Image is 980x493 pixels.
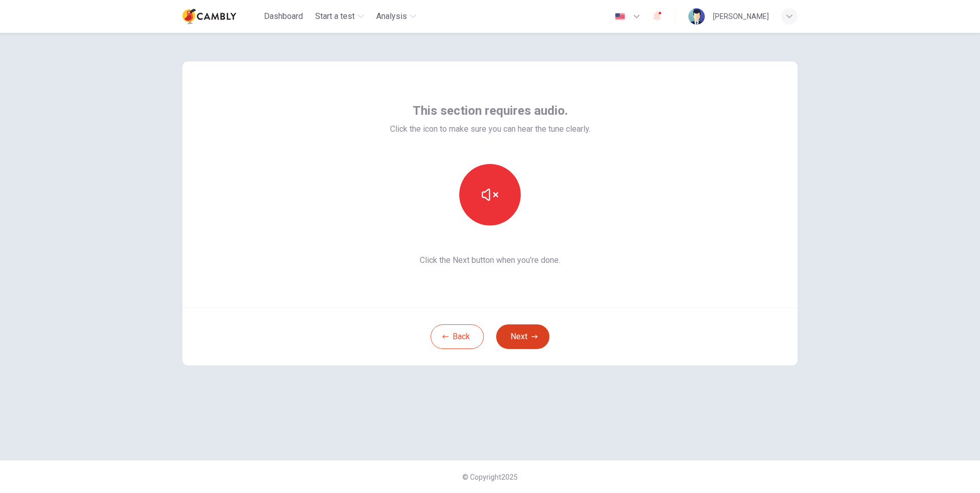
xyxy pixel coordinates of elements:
img: Profile picture [688,8,705,25]
button: Dashboard [260,7,307,26]
button: Analysis [372,7,420,26]
button: Start a test [311,7,368,26]
button: Next [496,324,549,349]
span: This section requires audio. [413,102,568,119]
span: Click the icon to make sure you can hear the tune clearly. [390,123,590,135]
span: Start a test [315,10,355,23]
img: Cambly logo [182,6,236,27]
span: Click the Next button when you’re done. [390,254,590,266]
span: Analysis [376,10,407,23]
div: [PERSON_NAME] [713,10,769,23]
span: Dashboard [264,10,303,23]
button: Back [431,324,484,349]
span: © Copyright 2025 [462,473,518,481]
a: Cambly logo [182,6,260,27]
img: en [614,13,626,20]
